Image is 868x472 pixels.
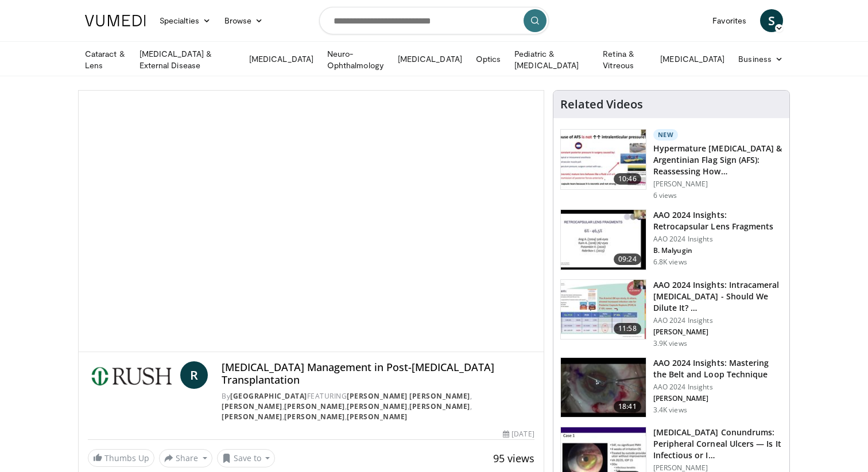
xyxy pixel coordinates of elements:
a: [MEDICAL_DATA] [242,48,320,71]
a: [GEOGRAPHIC_DATA] [230,391,307,401]
img: 22a3a3a3-03de-4b31-bd81-a17540334f4a.150x105_q85_crop-smart_upscale.jpg [561,358,646,418]
p: [PERSON_NAME] [653,327,782,337]
a: Retina & Vitreous [596,48,653,71]
h3: AAO 2024 Insights: Mastering the Belt and Loop Technique [653,357,782,380]
span: 10:46 [614,173,641,185]
p: 6.8K views [653,258,687,267]
img: de733f49-b136-4bdc-9e00-4021288efeb7.150x105_q85_crop-smart_upscale.jpg [561,280,646,340]
h3: AAO 2024 Insights: Retrocapsular Lens Fragments [653,209,782,232]
div: [DATE] [503,429,534,439]
a: Cataract & Lens [78,48,133,71]
h4: [MEDICAL_DATA] Management in Post-[MEDICAL_DATA] Transplantation [222,361,534,386]
p: 3.9K views [653,339,687,348]
img: 40c8dcf9-ac14-45af-8571-bda4a5b229bd.150x105_q85_crop-smart_upscale.jpg [561,130,646,189]
a: 10:46 New Hypermature [MEDICAL_DATA] & Argentinian Flag Sign (AFS): Reassessing How… [PERSON_NAME... [560,129,782,200]
h3: Hypermature [MEDICAL_DATA] & Argentinian Flag Sign (AFS): Reassessing How… [653,143,782,177]
button: Save to [217,449,276,467]
a: [PERSON_NAME] [347,401,408,411]
a: Favorites [706,9,753,32]
a: 09:24 AAO 2024 Insights: Retrocapsular Lens Fragments AAO 2024 Insights B. Malyugin 6.8K views [560,209,782,270]
p: AAO 2024 Insights [653,383,782,392]
a: Neuro-Ophthalmology [320,48,391,71]
img: VuMedi Logo [85,15,146,26]
a: [PERSON_NAME] [284,401,345,411]
span: 18:41 [614,401,641,412]
span: 09:24 [614,253,641,265]
a: [PERSON_NAME] [222,401,282,411]
a: [PERSON_NAME] [222,412,282,422]
a: S [760,9,783,32]
p: AAO 2024 Insights [653,316,782,325]
p: [PERSON_NAME] [653,180,782,189]
input: Search topics, interventions [319,7,549,34]
video-js: Video Player [79,91,544,352]
a: Pediatric & [MEDICAL_DATA] [507,48,596,71]
p: [PERSON_NAME] [653,394,782,403]
a: Thumbs Up [88,449,154,467]
p: AAO 2024 Insights [653,235,782,244]
h3: [MEDICAL_DATA] Conundrums: Peripheral Corneal Ulcers — Is It Infectious or I… [653,427,782,461]
a: Specialties [153,9,218,32]
a: [MEDICAL_DATA] [653,48,731,71]
a: 11:58 AAO 2024 Insights: Intracameral [MEDICAL_DATA] - Should We Dilute It? … AAO 2024 Insights [... [560,279,782,348]
a: [PERSON_NAME] [347,412,408,422]
h3: AAO 2024 Insights: Intracameral [MEDICAL_DATA] - Should We Dilute It? … [653,279,782,314]
span: 95 views [493,451,534,465]
a: [PERSON_NAME] [409,401,470,411]
button: Share [159,449,212,467]
p: 6 views [653,191,677,200]
a: Optics [469,48,507,71]
a: 18:41 AAO 2024 Insights: Mastering the Belt and Loop Technique AAO 2024 Insights [PERSON_NAME] 3.... [560,357,782,418]
h4: Related Videos [560,97,643,111]
p: 3.4K views [653,405,687,415]
a: [PERSON_NAME] [PERSON_NAME] [347,391,470,401]
a: R [180,361,208,389]
a: [MEDICAL_DATA] [391,48,469,71]
img: 01f52a5c-6a53-4eb2-8a1d-dad0d168ea80.150x105_q85_crop-smart_upscale.jpg [561,210,646,270]
a: Business [731,48,790,71]
a: [PERSON_NAME] [284,412,345,422]
span: 11:58 [614,323,641,334]
img: Rush University Medical Center [88,361,176,389]
a: Browse [218,9,270,32]
p: New [653,129,679,141]
p: B. Malyugin [653,246,782,255]
div: By FEATURING , , , , , , , [222,391,534,422]
a: [MEDICAL_DATA] & External Disease [133,48,242,71]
